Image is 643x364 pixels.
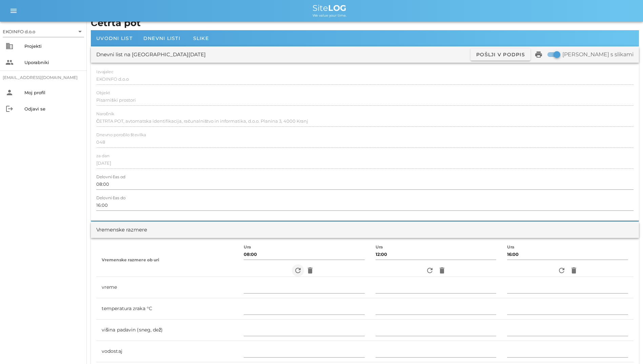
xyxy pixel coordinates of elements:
[143,35,180,41] span: Dnevni listi
[470,48,530,61] button: Pošlji v podpis
[96,196,125,201] label: Delovni čas do
[5,88,14,97] i: person
[609,331,643,364] div: Pripomoček za klepet
[96,69,113,75] label: Izvajalec
[562,51,634,58] label: [PERSON_NAME] s slikami
[328,3,346,13] b: LOG
[5,42,14,50] i: business
[558,266,566,275] i: refresh
[609,331,643,364] iframe: Chat Widget
[96,112,114,117] label: Naročnik
[426,266,434,275] i: refresh
[3,26,84,37] div: EKOINFO d.o.o
[244,245,251,250] label: Ura
[376,245,383,250] label: Ura
[96,133,146,138] label: Dnevno poročilo številka
[96,175,125,180] label: Delovni čas od
[313,13,346,18] span: We value your time.
[570,266,578,275] i: delete
[3,28,35,35] div: EKOINFO d.o.o
[294,266,302,275] i: refresh
[507,245,515,250] label: Ura
[476,52,525,58] span: Pošlji v podpis
[535,50,543,59] i: print
[96,226,147,234] div: Vremenske razmere
[96,243,238,277] th: Vremenske razmere ob uri
[96,277,238,298] td: vreme
[9,7,18,15] i: menu
[96,298,238,320] td: temperatura zraka °C
[24,90,81,95] div: Moj profil
[193,35,209,41] span: Slike
[24,43,81,49] div: Projekti
[5,105,14,113] i: logout
[24,60,81,65] div: Uporabniki
[24,106,81,112] div: Odjavi se
[5,58,14,66] i: people
[91,16,639,30] h1: Četrta pot
[76,27,84,36] i: arrow_drop_down
[96,90,110,96] label: Objekt
[96,154,109,159] label: za dan
[96,35,133,41] span: Uvodni list
[306,266,314,275] i: delete
[96,341,238,362] td: vodostaj
[96,320,238,341] td: višina padavin (sneg, dež)
[438,266,446,275] i: delete
[313,3,346,13] span: Site
[96,51,206,59] div: Dnevni list na [GEOGRAPHIC_DATA][DATE]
